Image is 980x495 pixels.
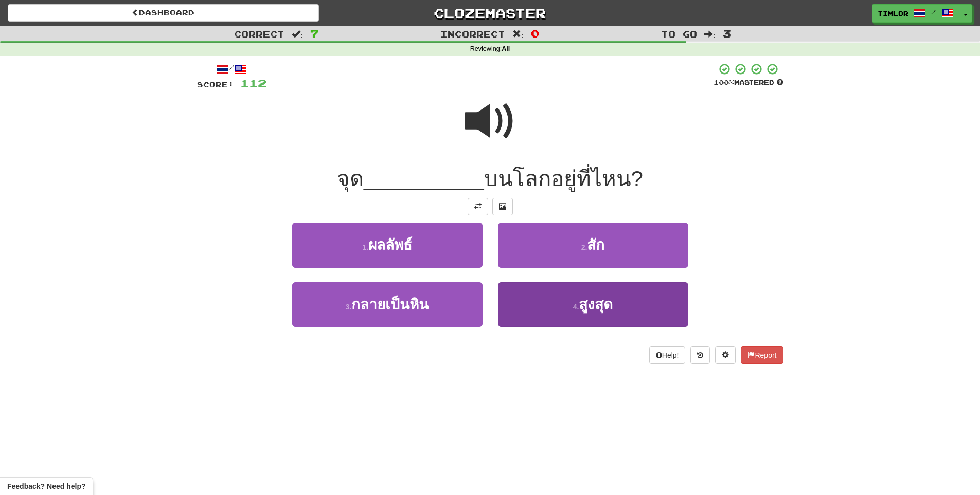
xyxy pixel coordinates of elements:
span: สัก [587,237,604,253]
span: บนโลกอยู่ที่ไหน? [484,167,643,191]
button: Toggle translation (alt+t) [468,198,488,215]
span: To go [661,29,697,39]
span: timlor [878,9,908,18]
button: 1.ผลลัพธ์ [292,223,483,267]
span: : [704,30,716,39]
button: 4.สูงสุด [498,282,688,327]
span: __________ [364,167,484,191]
strong: All [502,45,510,52]
span: 100 % [714,78,734,86]
span: 7 [310,27,319,40]
a: Clozemaster [334,4,646,22]
span: Correct [234,29,284,39]
span: / [931,8,936,15]
span: ผลลัพธ์ [368,237,412,253]
small: 4 . [573,303,579,311]
span: 3 [723,27,732,40]
span: Incorrect [440,29,505,39]
a: Dashboard [8,4,319,22]
div: Mastered [714,78,783,87]
span: Score: [197,80,234,89]
span: 112 [240,77,266,89]
span: : [292,30,303,39]
span: : [512,30,524,39]
span: สูงสุด [579,297,613,313]
span: Open feedback widget [7,481,85,491]
div: / [197,63,266,76]
small: 2 . [581,243,587,251]
span: กลายเป็นหิน [351,297,429,313]
button: Show image (alt+x) [492,198,513,215]
button: 2.สัก [498,223,688,267]
small: 3 . [346,303,352,311]
span: 0 [531,27,540,40]
a: timlor / [872,4,959,23]
button: Round history (alt+y) [690,346,710,364]
button: 3.กลายเป็นหิน [292,282,483,327]
span: จุด [337,167,364,191]
button: Help! [649,346,686,364]
button: Report [741,346,783,364]
small: 1 . [362,243,368,251]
